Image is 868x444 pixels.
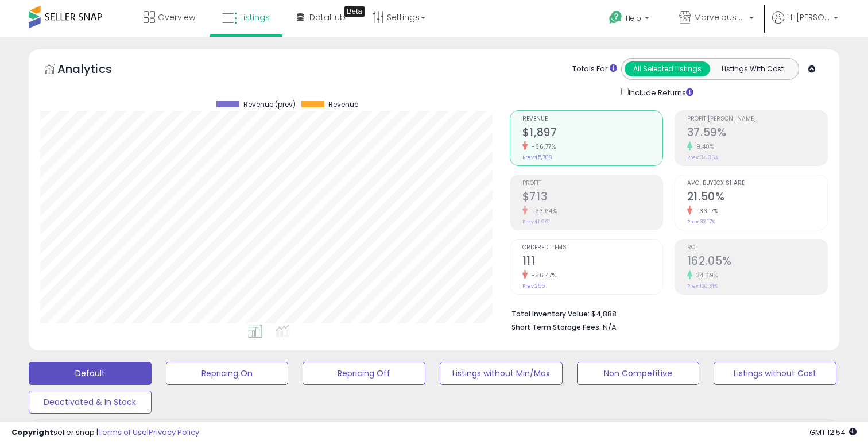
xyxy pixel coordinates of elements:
span: Profit [522,180,662,187]
small: Prev: $5,708 [522,154,552,161]
h2: $1,897 [522,126,662,141]
button: Repricing On [166,362,289,385]
span: Marvelous Enterprises [694,11,746,23]
span: DataHub [309,11,346,23]
span: Revenue (prev) [243,101,296,109]
div: seller snap | | [11,427,199,438]
button: Listings without Min/Max [440,362,563,385]
button: Repricing Off [303,362,425,385]
small: -66.77% [528,142,556,151]
div: Totals For [572,64,617,75]
span: Help [626,13,641,23]
small: 34.69% [692,271,718,280]
i: Get Help [609,10,623,25]
span: Hi [PERSON_NAME] [787,11,830,23]
b: Short Term Storage Fees: [511,322,601,332]
h2: 37.59% [687,126,827,141]
a: Privacy Policy [149,427,199,438]
small: -56.47% [528,271,557,280]
li: $4,888 [511,306,819,320]
span: N/A [603,322,617,333]
div: Include Returns [613,86,707,99]
button: Listings With Cost [710,61,795,76]
button: Non Competitive [577,362,700,385]
small: -63.64% [528,207,557,215]
span: Listings [240,11,270,23]
button: Listings without Cost [714,362,836,385]
span: Revenue [522,116,662,122]
small: Prev: $1,961 [522,218,550,225]
h2: 162.05% [687,254,827,270]
b: Total Inventory Value: [511,309,590,319]
small: Prev: 32.17% [687,218,715,225]
span: 2025-09-11 12:54 GMT [809,427,857,438]
h2: 111 [522,254,662,270]
a: Hi [PERSON_NAME] [772,11,838,37]
span: ROI [687,245,827,251]
small: -33.17% [692,207,719,215]
button: Default [29,362,152,385]
small: Prev: 120.31% [687,283,718,289]
button: Deactivated & In Stock [29,391,152,414]
h2: 21.50% [687,190,827,206]
span: Ordered Items [522,245,662,251]
span: Revenue [328,101,358,109]
a: Terms of Use [98,427,147,438]
span: Overview [158,11,195,23]
small: Prev: 255 [522,283,545,289]
span: Avg. Buybox Share [687,180,827,187]
h2: $713 [522,190,662,206]
small: Prev: 34.36% [687,154,718,161]
div: Tooltip anchor [344,6,365,17]
strong: Copyright [11,427,53,438]
button: All Selected Listings [625,61,710,76]
small: 9.40% [692,142,715,151]
h5: Analytics [57,61,134,80]
a: Help [600,2,661,37]
span: Profit [PERSON_NAME] [687,116,827,122]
